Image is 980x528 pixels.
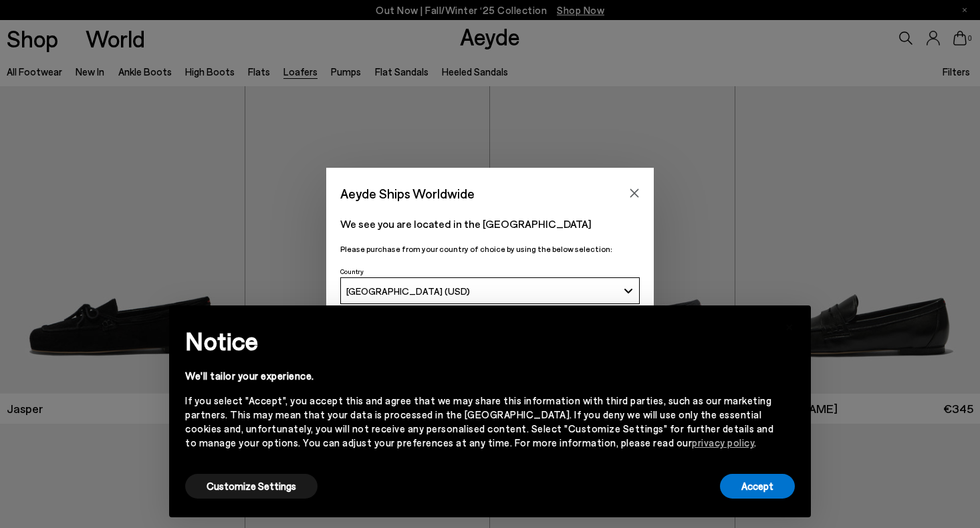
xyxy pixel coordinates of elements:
span: Aeyde Ships Worldwide [340,182,475,205]
a: privacy policy [692,436,754,448]
h2: Notice [185,323,773,358]
div: If you select "Accept", you accept this and agree that we may share this information with third p... [185,394,773,450]
p: Please purchase from your country of choice by using the below selection: [340,243,640,255]
button: Customize Settings [185,474,318,499]
span: Country [340,267,364,275]
p: We see you are located in the [GEOGRAPHIC_DATA] [340,216,640,232]
span: × [785,315,794,335]
span: [GEOGRAPHIC_DATA] (USD) [346,285,470,297]
button: Accept [720,474,795,499]
button: Close [624,183,644,203]
div: We'll tailor your experience. [185,369,773,383]
button: Close this notice [773,309,806,342]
